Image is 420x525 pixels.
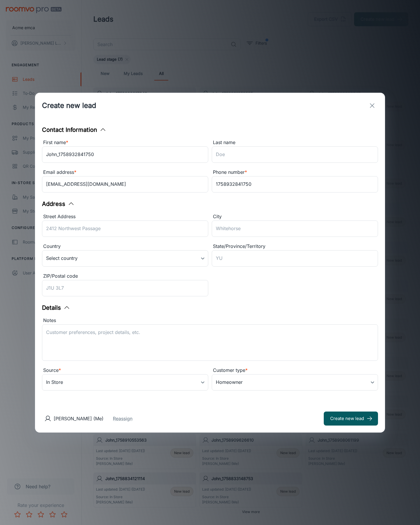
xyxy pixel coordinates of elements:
[42,243,208,250] div: Country
[42,374,208,391] div: In Store
[42,367,208,374] div: Source
[212,220,378,237] input: Whitehorse
[42,250,208,267] div: Select country
[42,317,378,324] div: Notes
[212,146,378,163] input: Doe
[42,139,208,146] div: First name
[42,176,208,192] input: myname@example.com
[113,415,132,422] button: Reassign
[212,374,378,391] div: Homeowner
[324,412,378,426] button: Create new lead
[212,250,378,267] input: YU
[42,125,106,134] button: Contact Information
[42,199,75,208] button: Address
[42,213,208,220] div: Street Address
[42,169,208,176] div: Email address
[212,169,378,176] div: Phone number
[366,100,378,111] button: exit
[212,176,378,192] input: +1 439-123-4567
[212,213,378,220] div: City
[42,303,70,312] button: Details
[212,139,378,146] div: Last name
[42,272,208,280] div: ZIP/Postal code
[42,280,208,296] input: J1U 3L7
[212,243,378,250] div: State/Province/Territory
[42,220,208,237] input: 2412 Northwest Passage
[54,415,104,422] p: [PERSON_NAME] (Me)
[212,367,378,374] div: Customer type
[42,100,96,111] h1: Create new lead
[42,146,208,163] input: John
